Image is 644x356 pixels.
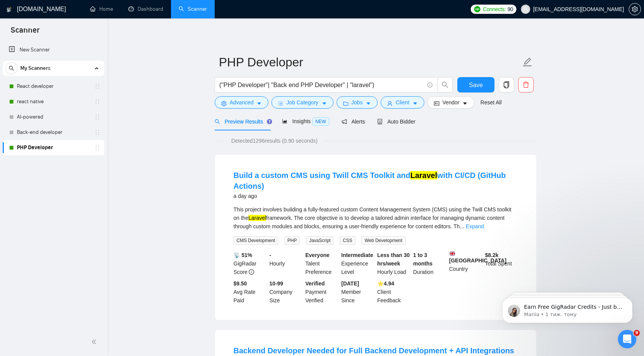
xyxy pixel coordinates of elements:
[221,101,227,106] span: setting
[230,98,253,107] span: Advanced
[282,119,287,124] span: area-chart
[232,251,268,276] div: GigRadar Score
[17,79,90,94] a: React developer
[94,129,100,135] span: holder
[5,62,18,74] button: search
[462,101,468,106] span: caret-down
[352,98,363,107] span: Jobs
[17,125,90,140] a: Back-end developer
[17,109,90,125] a: AI-powered
[7,3,12,16] img: logo
[448,251,484,276] div: Country
[268,279,304,305] div: Company Size
[94,145,100,151] span: holder
[343,101,348,106] span: folder
[442,98,459,107] span: Vendor
[376,279,412,305] div: Client Feedback
[322,101,327,106] span: caret-down
[268,251,304,276] div: Hourly
[3,42,104,58] li: New Scanner
[94,99,100,105] span: holder
[306,280,325,287] b: Verified
[483,251,519,276] div: Total Spent
[340,236,355,245] span: CSS
[499,81,514,88] span: copy
[396,98,409,107] span: Client
[233,252,252,258] b: 📡 51%
[17,94,90,109] a: react native
[278,101,283,106] span: bars
[508,5,513,13] span: 90
[306,236,333,245] span: JavaScript
[483,5,506,13] span: Connects:
[304,251,340,276] div: Talent Preference
[618,330,636,348] iframe: Intercom live chat
[233,280,247,287] b: $9.50
[233,205,518,231] div: This project involves building a fully-featured custom Content Management System (CMS) using the ...
[233,171,506,190] a: Build a custom CMS using Twill CMS Toolkit andLaravelwith CI/CD (GitHub Actions)
[219,80,424,90] input: Search Freelance Jobs...
[3,61,104,155] li: My Scanners
[629,6,641,12] span: setting
[427,96,474,109] button: idcardVendorcaret-down
[215,119,220,124] span: search
[377,252,410,267] b: Less than 30 hrs/week
[232,279,268,305] div: Avg Rate Paid
[412,101,418,106] span: caret-down
[469,80,483,90] span: Save
[412,251,448,276] div: Duration
[499,77,514,92] button: copy
[248,215,266,221] mark: Laravel
[256,101,262,106] span: caret-down
[5,25,46,41] span: Scanner
[94,114,100,120] span: holder
[410,171,437,180] mark: Laravel
[312,117,329,126] span: NEW
[381,96,424,109] button: userClientcaret-down
[361,236,406,245] span: Web Development
[233,346,514,355] a: Backend Developer Needed for Full Backend Development + API Integrations
[491,282,644,335] iframe: Intercom notifications повідомлення
[480,98,501,107] a: Reset All
[219,53,521,72] input: Scanner name...
[266,118,273,125] div: Tooltip anchor
[387,101,393,106] span: user
[90,6,113,12] a: homeHome
[128,6,163,12] a: dashboardDashboard
[271,96,333,109] button: barsJob Categorycaret-down
[438,81,452,88] span: search
[341,280,359,287] b: [DATE]
[342,119,347,124] span: notification
[466,223,484,229] a: Expand
[94,83,100,89] span: holder
[377,119,383,124] span: robot
[17,140,90,155] a: PHP Developer
[215,119,270,125] span: Preview Results
[474,6,480,12] img: upwork-logo.png
[304,279,340,305] div: Payment Verified
[6,66,17,71] span: search
[449,251,507,264] b: [GEOGRAPHIC_DATA]
[522,57,532,67] span: edit
[284,236,300,245] span: PHP
[337,96,378,109] button: folderJobscaret-down
[377,280,394,287] b: ⭐️ 4.94
[306,252,330,258] b: Everyone
[518,77,534,92] button: delete
[233,236,278,245] span: CMS Development
[341,252,373,258] b: Intermediate
[9,42,98,58] a: New Scanner
[340,251,376,276] div: Experience Level
[450,251,455,256] img: 🇬🇧
[286,98,318,107] span: Job Category
[376,251,412,276] div: Hourly Load
[269,252,271,258] b: -
[485,252,498,258] b: $ 8.2k
[366,101,371,106] span: caret-down
[377,119,415,125] span: Auto Bidder
[20,61,51,76] span: My Scanners
[629,6,641,12] a: setting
